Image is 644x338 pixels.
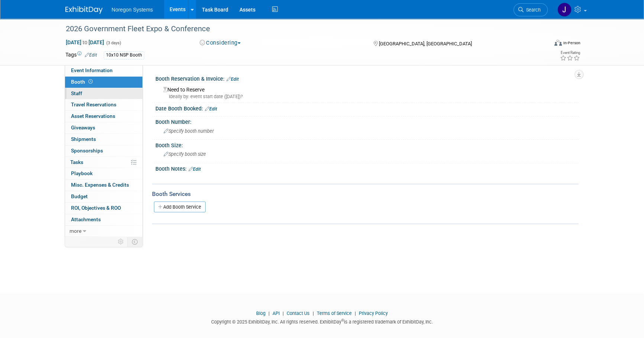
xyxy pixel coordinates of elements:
a: Booth [65,77,142,88]
a: Edit [226,77,239,82]
span: Staff [71,90,82,96]
a: more [65,226,142,237]
span: | [281,310,286,316]
td: Tags [65,51,97,59]
div: Need to Reserve [161,84,573,100]
span: Search [524,7,541,13]
div: Booth Notes: [155,163,579,173]
a: Budget [65,191,142,202]
a: Terms of Service [317,310,352,316]
img: Format-Inperson.png [554,40,562,46]
div: Booth Size: [155,140,579,149]
span: | [311,310,316,316]
a: ROI, Objectives & ROO [65,203,142,214]
a: Edit [205,106,217,112]
span: | [267,310,271,316]
div: Ideally by: event start date ([DATE])? [163,93,573,100]
span: Playbook [71,170,93,176]
a: Add Booth Service [154,202,206,212]
div: In-Person [563,40,580,46]
td: Toggle Event Tabs [128,237,143,247]
span: Booth [71,79,94,85]
span: Misc. Expenses & Credits [71,182,129,188]
img: Johana Gil [557,3,571,17]
a: Giveaways [65,122,142,133]
button: Considering [197,39,244,47]
span: Sponsorships [71,148,103,154]
a: Contact Us [287,310,310,316]
div: 2026 Government Fleet Expo & Conference [63,22,537,36]
a: Attachments [65,214,142,225]
span: [GEOGRAPHIC_DATA], [GEOGRAPHIC_DATA] [379,41,471,46]
a: Travel Reservations [65,99,142,110]
span: [DATE] [DATE] [65,39,104,46]
span: Tasks [70,159,83,165]
a: Shipments [65,134,142,145]
div: Event Rating [560,51,580,55]
span: Travel Reservations [71,102,116,107]
sup: ® [341,318,344,322]
span: Giveaways [71,125,95,131]
div: Booth Reservation & Invoice: [155,73,579,83]
div: 10x10 NSP Booth [104,51,144,59]
span: more [70,228,81,234]
td: Personalize Event Tab Strip [115,237,128,247]
a: Tasks [65,157,142,168]
div: Date Booth Booked: [155,103,579,113]
a: Sponsorships [65,145,142,157]
div: Booth Services [152,190,579,198]
span: Asset Reservations [71,113,115,119]
span: Event Information [71,67,113,73]
span: | [353,310,358,316]
span: Budget [71,193,88,199]
a: Event Information [65,65,142,76]
a: Playbook [65,168,142,179]
span: Specify booth number [164,128,214,134]
span: Specify booth size [164,151,206,157]
a: Edit [85,52,97,58]
span: Noregon Systems [112,7,153,13]
a: Blog [256,310,265,316]
a: Privacy Policy [359,310,388,316]
div: Event Format [504,39,580,50]
span: (3 days) [106,41,121,45]
span: Booth not reserved yet [87,79,94,84]
span: to [81,39,88,45]
a: Staff [65,88,142,99]
a: Search [513,3,548,16]
img: ExhibitDay [65,6,103,14]
a: API [273,310,280,316]
a: Asset Reservations [65,111,142,122]
a: Edit [189,167,201,172]
a: Misc. Expenses & Credits [65,180,142,191]
span: Shipments [71,136,96,142]
span: ROI, Objectives & ROO [71,205,121,211]
span: Attachments [71,216,101,222]
div: Booth Number: [155,116,579,126]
